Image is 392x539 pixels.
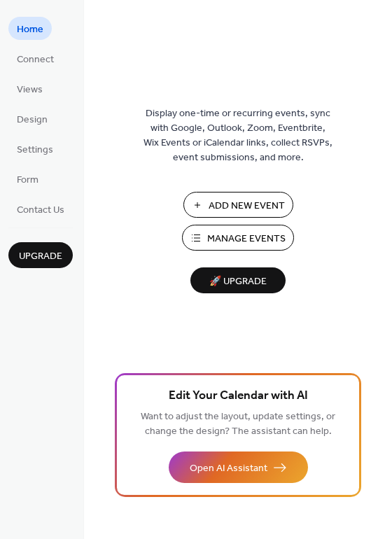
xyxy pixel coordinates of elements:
[141,407,335,441] span: Want to adjust the layout, update settings, or change the design? The assistant can help.
[8,167,47,190] a: Form
[190,267,286,293] button: 🚀 Upgrade
[8,197,73,220] a: Contact Us
[207,232,286,246] span: Manage Events
[8,137,62,160] a: Settings
[199,272,277,291] span: 🚀 Upgrade
[209,199,285,213] span: Add New Event
[17,83,43,97] span: Views
[182,225,294,251] button: Manage Events
[183,192,293,218] button: Add New Event
[17,52,54,67] span: Connect
[17,22,43,37] span: Home
[8,107,56,130] a: Design
[169,451,308,483] button: Open AI Assistant
[143,106,332,165] span: Display one-time or recurring events, sync with Google, Outlook, Zoom, Eventbrite, Wix Events or ...
[19,249,62,264] span: Upgrade
[17,203,64,218] span: Contact Us
[8,47,62,70] a: Connect
[17,143,53,157] span: Settings
[190,461,267,476] span: Open AI Assistant
[169,386,308,406] span: Edit Your Calendar with AI
[17,173,38,188] span: Form
[8,242,73,268] button: Upgrade
[8,77,51,100] a: Views
[8,17,52,40] a: Home
[17,113,48,127] span: Design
